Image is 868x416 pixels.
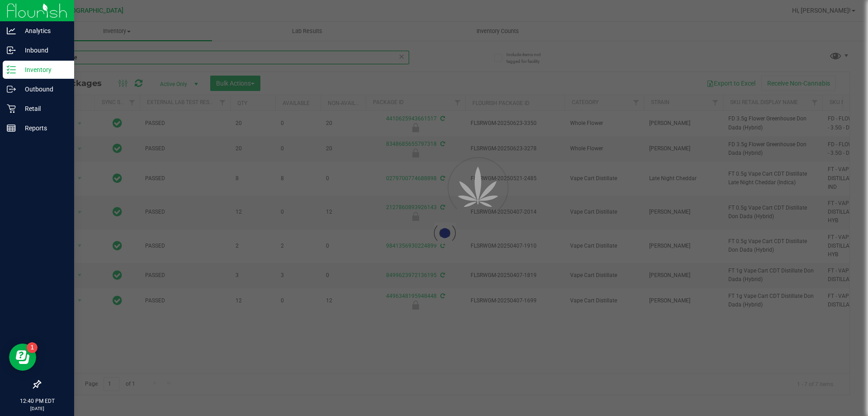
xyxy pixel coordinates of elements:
[7,26,16,35] inline-svg: Analytics
[16,123,70,134] p: Reports
[7,85,16,94] inline-svg: Outbound
[16,25,70,36] p: Analytics
[9,344,36,371] iframe: Resource center
[4,405,70,412] p: [DATE]
[16,103,70,114] p: Retail
[16,45,70,56] p: Inbound
[7,65,16,74] inline-svg: Inventory
[16,84,70,95] p: Outbound
[7,124,16,133] inline-svg: Reports
[7,104,16,113] inline-svg: Retail
[16,64,70,75] p: Inventory
[4,397,70,405] p: 12:40 PM EDT
[7,46,16,55] inline-svg: Inbound
[27,342,38,353] iframe: Resource center unread badge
